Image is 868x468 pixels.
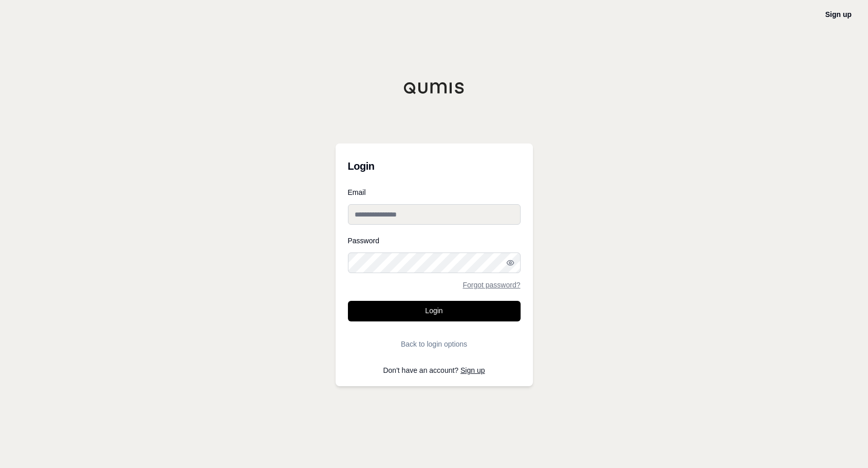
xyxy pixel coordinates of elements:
[348,156,521,176] h3: Login
[348,334,521,354] button: Back to login options
[348,237,521,244] label: Password
[348,189,521,196] label: Email
[403,82,465,94] img: Qumis
[825,10,852,19] a: Sign up
[348,301,521,321] button: Login
[348,367,521,374] p: Don't have an account?
[460,366,485,374] a: Sign up
[463,281,520,289] a: Forgot password?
